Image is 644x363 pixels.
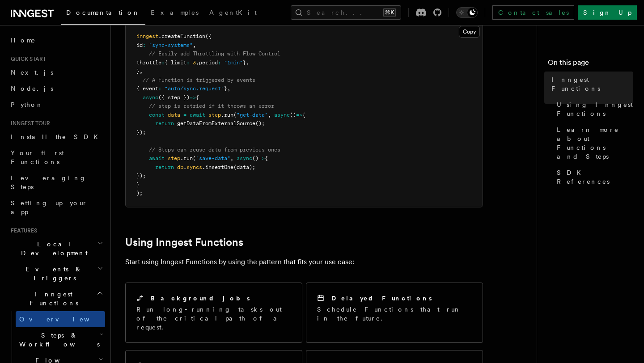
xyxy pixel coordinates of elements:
span: Local Development [7,240,97,257]
span: ({ [205,33,212,39]
p: Run long-running tasks out of the critical path of a request. [136,305,291,332]
a: Node.js [7,80,105,97]
span: "get-data" [237,112,268,118]
a: Using Inngest Functions [553,97,633,122]
span: () [290,112,296,118]
span: , [230,155,233,161]
span: Python [11,101,43,108]
span: step [208,112,221,118]
a: AgentKit [204,3,262,24]
span: data [168,112,180,118]
span: } [243,59,246,66]
h2: Delayed Functions [331,294,432,303]
span: await [190,112,205,118]
button: Events & Triggers [7,261,105,286]
span: async [237,155,252,161]
span: Inngest tour [7,120,50,127]
span: Examples [151,9,199,16]
span: } [224,85,227,92]
span: getDataFromExternalSource [177,120,255,127]
a: Learn more about Functions and Steps [553,122,633,165]
a: Overview [16,311,105,327]
span: Overview [19,316,111,323]
span: ); [136,190,143,196]
span: : [186,59,190,66]
span: .createFunction [158,33,205,39]
span: , [140,68,143,74]
span: return [155,164,174,170]
span: } [136,181,140,188]
span: (); [255,120,265,127]
span: Inngest Functions [7,290,97,308]
span: async [143,94,158,101]
button: Search...⌘K [291,5,401,20]
span: , [246,59,249,66]
a: Using Inngest Functions [125,236,243,249]
span: : [218,59,221,66]
button: Copy [459,26,480,38]
a: Setting up your app [7,195,105,220]
span: "save-data" [196,155,230,161]
span: Quick start [7,55,46,63]
span: .insertOne [202,164,233,170]
span: ({ step }) [158,94,190,101]
span: () [252,155,258,161]
span: inngest [136,33,158,39]
a: SDK References [553,165,633,190]
span: { [265,155,268,161]
span: throttle [136,59,161,66]
span: "auto/sync.request" [165,85,224,92]
span: ( [233,112,237,118]
button: Toggle dark mode [456,7,478,18]
a: Your first Functions [7,145,105,170]
h2: Background jobs [151,294,250,303]
span: }); [136,129,146,135]
span: (data); [233,164,255,170]
span: Events & Triggers [7,265,97,283]
a: Contact sales [492,5,574,20]
p: Start using Inngest Functions by using the pattern that fits your use case: [125,256,483,268]
a: Home [7,32,105,48]
span: , [227,85,230,92]
span: period [199,59,218,66]
span: Setting up your app [11,199,88,215]
span: Your first Functions [11,149,64,165]
span: Next.js [11,69,53,76]
span: , [268,112,271,118]
span: // step is retried if it throws an error [149,103,274,109]
span: Documentation [66,9,140,16]
span: => [190,94,196,101]
span: { limit [165,59,186,66]
span: { [196,94,199,101]
span: .run [180,155,193,161]
span: // Steps can reuse data from previous ones [149,147,280,153]
span: const [149,112,165,118]
a: Next.js [7,64,105,80]
span: : [161,59,165,66]
a: Sign Up [578,5,637,20]
span: async [274,112,290,118]
span: return [155,120,174,127]
span: Leveraging Steps [11,174,86,190]
span: Home [11,36,36,45]
a: Inngest Functions [548,72,633,97]
span: .run [221,112,233,118]
span: await [149,155,165,161]
a: Documentation [61,3,145,25]
a: Python [7,97,105,113]
span: Node.js [11,85,53,92]
span: Inngest Functions [551,75,633,93]
h4: On this page [548,57,633,72]
span: id [136,42,143,48]
span: // Easily add Throttling with Flow Control [149,51,280,57]
button: Inngest Functions [7,286,105,311]
a: Background jobsRun long-running tasks out of the critical path of a request. [125,283,302,343]
span: = [183,112,186,118]
span: Using Inngest Functions [557,100,633,118]
span: "sync-systems" [149,42,193,48]
a: Install the SDK [7,129,105,145]
button: Local Development [7,236,105,261]
span: => [258,155,265,161]
span: , [196,59,199,66]
span: 3 [193,59,196,66]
